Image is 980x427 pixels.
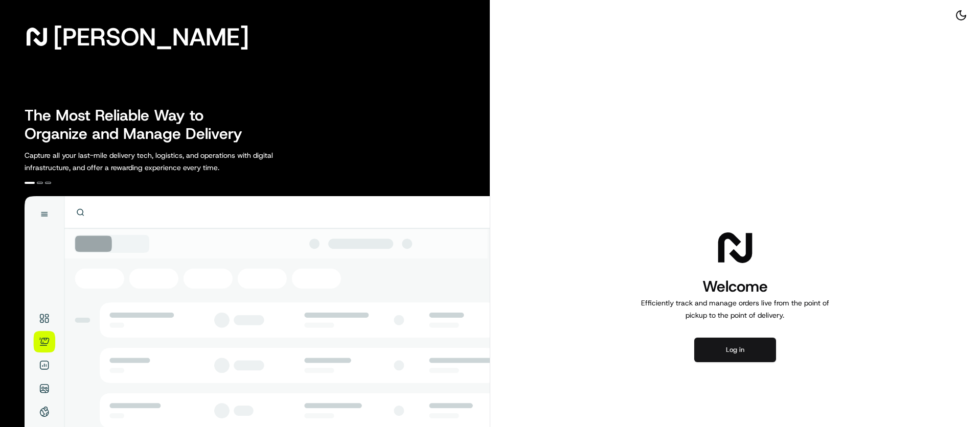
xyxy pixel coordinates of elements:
[25,106,254,143] h2: The Most Reliable Way to Organize and Manage Delivery
[25,149,319,174] p: Capture all your last-mile delivery tech, logistics, and operations with digital infrastructure, ...
[53,27,249,47] span: [PERSON_NAME]
[694,338,776,362] button: Log in
[637,297,833,321] p: Efficiently track and manage orders live from the point of pickup to the point of delivery.
[637,276,833,297] h1: Welcome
